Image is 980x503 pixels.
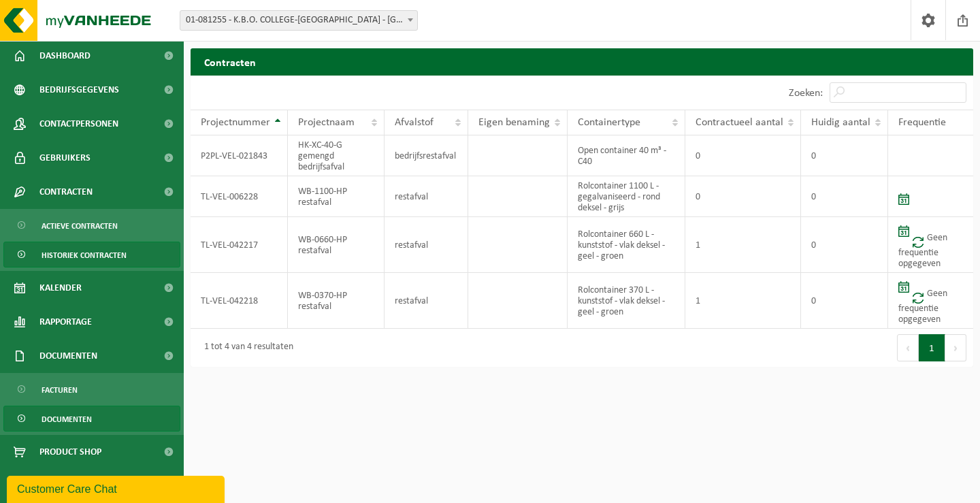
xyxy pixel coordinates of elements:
td: 1 [685,273,801,329]
h2: Contracten [191,48,973,75]
span: Gebruikers [39,141,91,175]
span: Projectnaam [298,117,355,128]
td: restafval [385,176,468,217]
label: Zoeken: [789,88,823,99]
button: Next [945,334,966,361]
td: bedrijfsrestafval [385,135,468,176]
span: Acceptatievoorwaarden [39,469,150,503]
button: Previous [897,334,919,361]
td: WB-1100-HP restafval [288,176,385,217]
span: Huidig aantal [811,117,870,128]
a: Facturen [3,376,180,402]
td: Rolcontainer 1100 L - gegalvaniseerd - rond deksel - grijs [568,176,686,217]
a: Documenten [3,406,180,432]
iframe: chat widget [7,473,227,503]
span: Product Shop [39,435,101,469]
span: 01-081255 - K.B.O. COLLEGE-SLEUTELBOS - OUDENAARDE [180,11,417,30]
td: 1 [685,217,801,273]
span: Contactpersonen [39,107,118,141]
td: Rolcontainer 660 L - kunststof - vlak deksel - geel - groen [568,217,686,273]
span: Afvalstof [395,117,434,128]
a: Historiek contracten [3,242,180,267]
span: Rapportage [39,305,92,339]
span: Contracten [39,175,93,209]
td: 0 [801,273,888,329]
a: Actieve contracten [3,212,180,238]
td: 0 [801,176,888,217]
td: Open container 40 m³ - C40 [568,135,686,176]
span: Facturen [42,377,78,403]
td: 0 [685,135,801,176]
td: Geen frequentie opgegeven [888,273,973,329]
span: Kalender [39,271,82,305]
span: Documenten [42,406,92,432]
span: Containertype [578,117,640,128]
td: restafval [385,217,468,273]
td: TL-VEL-042217 [191,217,288,273]
td: WB-0370-HP restafval [288,273,385,329]
span: Eigen benaming [478,117,550,128]
span: 01-081255 - K.B.O. COLLEGE-SLEUTELBOS - OUDENAARDE [180,10,418,31]
td: 0 [801,135,888,176]
span: Historiek contracten [42,242,127,268]
span: Contractueel aantal [696,117,783,128]
td: 0 [801,217,888,273]
span: Actieve contracten [42,213,118,239]
td: P2PL-VEL-021843 [191,135,288,176]
span: Projectnummer [201,117,270,128]
div: 1 tot 4 van 4 resultaten [197,336,293,360]
span: Dashboard [39,39,91,73]
span: Bedrijfsgegevens [39,73,119,107]
span: Frequentie [898,117,946,128]
td: restafval [385,273,468,329]
td: Geen frequentie opgegeven [888,217,973,273]
td: Rolcontainer 370 L - kunststof - vlak deksel - geel - groen [568,273,686,329]
td: 0 [685,176,801,217]
td: HK-XC-40-G gemengd bedrijfsafval [288,135,385,176]
td: TL-VEL-006228 [191,176,288,217]
button: 1 [919,334,945,361]
span: Documenten [39,339,97,373]
td: TL-VEL-042218 [191,273,288,329]
td: WB-0660-HP restafval [288,217,385,273]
